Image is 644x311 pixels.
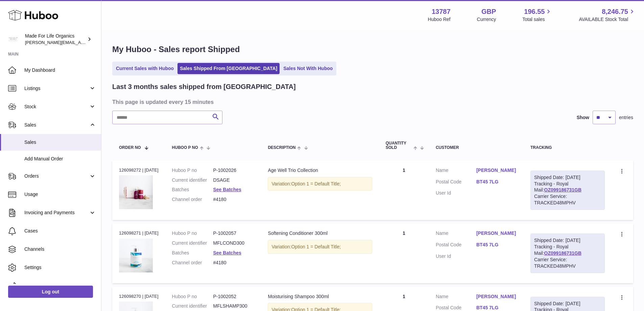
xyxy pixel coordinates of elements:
[119,293,159,299] div: 126098270 | [DATE]
[522,16,552,23] span: Total sales
[112,98,631,106] h3: This page is updated every 15 minutes
[476,179,517,185] a: BT45 7LG
[24,228,96,234] span: Cases
[213,293,254,300] dd: P-1002052
[436,190,476,196] dt: User Id
[213,230,254,237] dd: P-1002057
[24,122,89,128] span: Sales
[177,63,280,74] a: Sales Shipped From [GEOGRAPHIC_DATA]
[534,237,601,244] div: Shipped Date: [DATE]
[476,230,517,237] a: [PERSON_NAME]
[268,293,372,300] div: Moisturising Shampoo 300ml
[213,260,254,266] dd: #4180
[172,167,213,174] dt: Huboo P no
[530,171,605,210] div: Tracking - Royal Mail:
[172,230,213,237] dt: Huboo P no
[24,209,89,216] span: Invoicing and Payments
[172,196,213,203] dt: Channel order
[119,146,141,150] span: Order No
[436,230,476,238] dt: Name
[436,293,476,302] dt: Name
[268,240,372,254] div: Variation:
[24,104,89,110] span: Stock
[213,303,254,309] dd: MFLSHAMP300
[291,244,341,249] span: Option 1 = Default Title;
[25,33,86,46] div: Made For Life Organics
[119,175,153,209] img: age-well-trio-collection-dsage-1.jpg
[8,34,18,44] img: geoff.winwood@madeforlifeorganics.com
[544,250,582,256] a: OZ099186731GB
[534,174,601,181] div: Shipped Date: [DATE]
[579,16,636,23] span: AVAILABLE Stock Total
[476,305,517,311] a: BT45 7LG
[436,179,476,187] dt: Postal Code
[119,167,159,173] div: 126098272 | [DATE]
[8,286,93,298] a: Log out
[436,242,476,250] dt: Postal Code
[112,82,296,91] h2: Last 3 months sales shipped from [GEOGRAPHIC_DATA]
[213,250,241,256] a: See Batches
[619,114,633,121] span: entries
[291,181,341,186] span: Option 1 = Default Title;
[119,230,159,236] div: 126098271 | [DATE]
[24,246,96,252] span: Channels
[522,7,552,23] a: 196.55 Total sales
[24,139,96,146] span: Sales
[534,301,601,307] div: Shipped Date: [DATE]
[579,7,636,23] a: 8,246.75 AVAILABLE Stock Total
[213,177,254,183] dd: DSAGE
[476,167,517,174] a: [PERSON_NAME]
[213,187,241,192] a: See Batches
[24,156,96,162] span: Add Manual Order
[119,239,153,272] img: made-for-life-organics-conditioner-mflconditioner-1_22e6a83e-1c3f-4724-ac68-2da872f973d9.jpg
[436,253,476,260] dt: User Id
[268,177,372,191] div: Variation:
[25,40,172,45] span: [PERSON_NAME][EMAIL_ADDRESS][PERSON_NAME][DOMAIN_NAME]
[24,173,89,179] span: Orders
[481,7,496,16] strong: GBP
[268,167,372,174] div: Age Well Trio Collection
[172,293,213,300] dt: Huboo P no
[268,146,295,150] span: Description
[436,146,517,150] div: Customer
[534,193,601,206] div: Carrier Service: TRACKED48MPHV
[172,240,213,246] dt: Current identifier
[428,16,451,23] div: Huboo Ref
[530,146,605,150] div: Tracking
[114,63,176,74] a: Current Sales with Huboo
[379,223,429,283] td: 1
[172,303,213,309] dt: Current identifier
[477,16,496,23] div: Currency
[112,44,633,55] h1: My Huboo - Sales report Shipped
[577,114,589,121] label: Show
[213,196,254,203] dd: #4180
[476,242,517,248] a: BT45 7LG
[281,63,335,74] a: Sales Not With Huboo
[24,191,96,198] span: Usage
[386,141,412,150] span: Quantity Sold
[213,240,254,246] dd: MFLCOND300
[476,293,517,300] a: [PERSON_NAME]
[530,234,605,273] div: Tracking - Royal Mail:
[544,187,582,193] a: OZ099186731GB
[268,230,372,237] div: Softening Conditioner 300ml
[172,250,213,256] dt: Batches
[379,160,429,220] td: 1
[172,146,198,150] span: Huboo P no
[24,85,89,92] span: Listings
[524,7,545,16] span: 196.55
[432,7,451,16] strong: 13787
[172,260,213,266] dt: Channel order
[172,186,213,193] dt: Batches
[602,7,628,16] span: 8,246.75
[24,283,96,289] span: Returns
[172,177,213,183] dt: Current identifier
[213,167,254,174] dd: P-1002026
[24,67,96,73] span: My Dashboard
[436,167,476,175] dt: Name
[24,264,96,271] span: Settings
[534,257,601,269] div: Carrier Service: TRACKED48MPHV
